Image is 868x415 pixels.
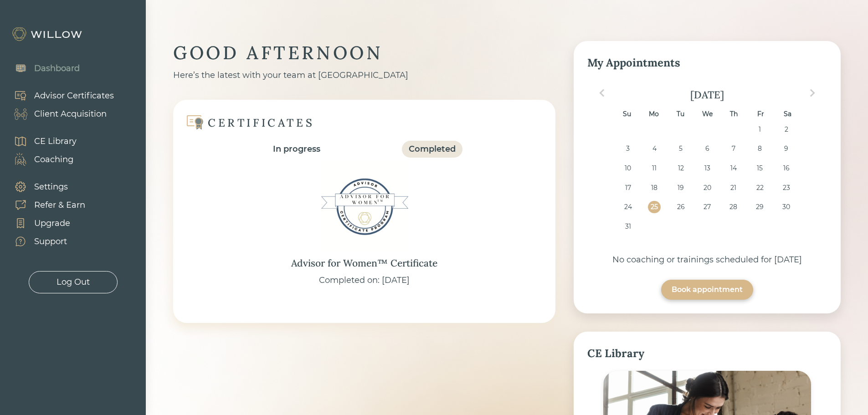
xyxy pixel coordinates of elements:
div: Choose Saturday, August 30th, 2025 [780,201,792,213]
div: Sa [781,108,794,120]
div: Completed on: [DATE] [319,274,410,287]
a: Coaching [5,150,77,169]
a: Advisor Certificates [5,87,114,105]
div: No coaching or trainings scheduled for [DATE] [587,254,827,266]
div: Coaching [34,154,73,166]
div: Choose Wednesday, August 27th, 2025 [701,201,713,213]
div: Choose Saturday, August 2nd, 2025 [780,123,792,136]
div: month 2025-08 [590,123,824,240]
div: Th [728,108,740,120]
div: Choose Wednesday, August 13th, 2025 [701,162,713,174]
div: Choose Thursday, August 28th, 2025 [727,201,740,213]
div: Choose Saturday, August 23rd, 2025 [780,182,792,194]
div: Book appointment [672,284,743,295]
div: Choose Sunday, August 17th, 2025 [622,182,634,194]
div: Refer & Earn [34,199,85,211]
div: Choose Sunday, August 10th, 2025 [622,162,634,174]
a: Client Acquisition [5,105,114,123]
a: Upgrade [5,214,85,232]
div: Log Out [56,276,90,288]
div: Here’s the latest with your team at [GEOGRAPHIC_DATA] [173,69,555,82]
div: Choose Thursday, August 21st, 2025 [727,182,740,194]
img: Willow [11,27,84,41]
div: Choose Friday, August 15th, 2025 [754,162,766,174]
div: Choose Monday, August 25th, 2025 [648,201,660,213]
div: Completed [409,143,456,155]
div: Choose Tuesday, August 19th, 2025 [674,182,687,194]
div: Choose Friday, August 29th, 2025 [754,201,766,213]
div: Choose Thursday, August 7th, 2025 [727,143,740,155]
div: Advisor for Women™ Certificate [291,256,437,271]
div: Choose Friday, August 8th, 2025 [754,143,766,155]
div: Advisor Certificates [34,90,114,102]
div: CERTIFICATES [208,116,314,130]
div: Choose Wednesday, August 6th, 2025 [701,143,713,155]
div: My Appointments [587,55,827,71]
div: Client Acquisition [34,108,107,120]
button: Previous Month [595,86,609,100]
div: GOOD AFTERNOON [173,41,555,65]
div: Choose Sunday, August 3rd, 2025 [622,143,634,155]
div: [DATE] [587,88,827,101]
div: Choose Tuesday, August 26th, 2025 [674,201,687,213]
div: Choose Sunday, August 31st, 2025 [622,220,634,233]
div: Settings [34,181,68,193]
div: Choose Monday, August 18th, 2025 [648,182,660,194]
div: CE Library [34,135,77,148]
div: Choose Tuesday, August 5th, 2025 [674,143,687,155]
div: Choose Sunday, August 24th, 2025 [622,201,634,213]
a: Settings [5,178,85,196]
div: Support [34,236,67,248]
div: Upgrade [34,217,70,230]
div: Choose Monday, August 11th, 2025 [648,162,660,174]
div: CE Library [587,345,827,362]
div: Choose Wednesday, August 20th, 2025 [701,182,713,194]
div: In progress [273,143,320,155]
div: Mo [647,108,660,120]
div: Dashboard [34,62,80,75]
div: Tu [674,108,687,120]
button: Next Month [805,86,820,100]
a: Dashboard [5,59,80,77]
div: Choose Friday, August 1st, 2025 [754,123,766,136]
div: Choose Thursday, August 14th, 2025 [727,162,740,174]
div: Choose Saturday, August 9th, 2025 [780,143,792,155]
img: Advisor for Women™ Certificate Badge [319,161,410,252]
a: CE Library [5,132,77,150]
div: Choose Friday, August 22nd, 2025 [754,182,766,194]
div: We [701,108,713,120]
div: Choose Monday, August 4th, 2025 [648,143,660,155]
div: Choose Tuesday, August 12th, 2025 [674,162,687,174]
a: Refer & Earn [5,196,85,214]
div: Su [621,108,633,120]
div: Choose Saturday, August 16th, 2025 [780,162,792,174]
div: Fr [755,108,767,120]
